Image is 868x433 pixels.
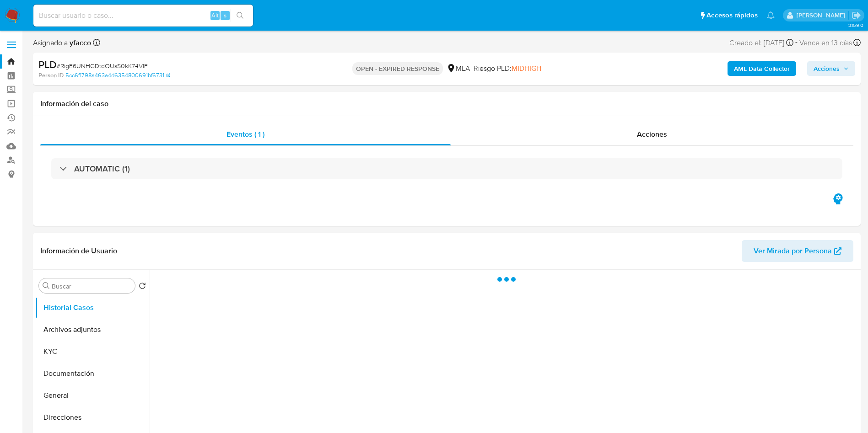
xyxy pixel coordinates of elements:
span: Vence en 13 días [799,38,852,48]
span: Riesgo PLD: [474,64,541,74]
button: AML Data Collector [728,61,796,76]
button: Ver Mirada por Persona [742,240,853,262]
b: PLD [38,57,57,72]
button: Archivos adjuntos [35,319,150,341]
button: Documentación [35,363,150,385]
span: Asignado a [33,38,91,48]
a: Salir [852,11,861,20]
h3: AUTOMATIC (1) [74,164,130,174]
span: Alt [211,11,219,20]
button: Buscar [43,282,50,289]
button: Volver al orden por defecto [139,282,146,292]
div: MLA [447,64,470,74]
button: search-icon [231,9,249,22]
button: Acciones [807,61,855,76]
div: AUTOMATIC (1) [51,158,842,179]
span: Acciones [814,61,840,76]
a: 5cc6f1798a463a4d6354800691bf6731 [65,71,170,80]
button: General [35,385,150,406]
span: Ver Mirada por Persona [754,240,832,262]
b: yfacco [68,37,91,48]
h1: Información del caso [40,99,853,108]
span: MIDHIGH [512,63,541,74]
span: Acciones [637,129,667,139]
button: Historial Casos [35,297,150,319]
span: Accesos rápidos [706,11,758,20]
b: Person ID [38,71,64,80]
div: Creado el: [DATE] [729,37,793,49]
h1: Información de Usuario [40,246,117,256]
span: Eventos ( 1 ) [226,129,264,139]
b: AML Data Collector [734,61,790,76]
a: Notificaciones [767,11,775,19]
button: Direcciones [35,406,150,428]
span: - [795,37,798,49]
input: Buscar [52,282,131,290]
p: OPEN - EXPIRED RESPONSE [352,62,443,75]
input: Buscar usuario o caso... [33,10,253,21]
span: # RigE6UNHGDtdQUsS0kK74VlF [57,61,148,70]
p: yesica.facco@mercadolibre.com [797,11,848,20]
span: s [224,11,226,20]
button: KYC [35,341,150,363]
